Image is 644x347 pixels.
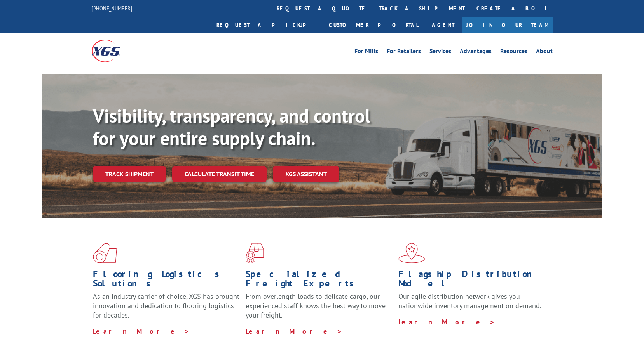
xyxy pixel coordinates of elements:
span: Our agile distribution network gives you nationwide inventory management on demand. [398,292,541,310]
a: [PHONE_NUMBER] [92,4,132,12]
span: As an industry carrier of choice, XGS has brought innovation and dedication to flooring logistics... [93,292,239,319]
h1: Flooring Logistics Solutions [93,269,240,292]
a: Learn More > [93,327,190,336]
a: For Mills [354,48,378,57]
h1: Flagship Distribution Model [398,269,545,292]
a: XGS ASSISTANT [273,166,339,182]
a: Join Our Team [462,17,553,33]
a: Customer Portal [323,17,424,33]
img: xgs-icon-total-supply-chain-intelligence-red [93,243,117,263]
img: xgs-icon-flagship-distribution-model-red [398,243,425,263]
a: Calculate transit time [172,166,267,182]
a: Learn More > [398,318,495,326]
a: Track shipment [93,166,166,182]
img: xgs-icon-focused-on-flooring-red [246,243,264,263]
p: From overlength loads to delicate cargo, our experienced staff knows the best way to move your fr... [246,292,393,326]
a: Request a pickup [211,17,323,33]
b: Visibility, transparency, and control for your entire supply chain. [93,104,370,150]
a: About [536,48,553,57]
a: Agent [424,17,462,33]
a: For Retailers [387,48,421,57]
a: Resources [500,48,527,57]
h1: Specialized Freight Experts [246,269,393,292]
a: Learn More > [246,327,342,336]
a: Advantages [460,48,492,57]
a: Services [429,48,451,57]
